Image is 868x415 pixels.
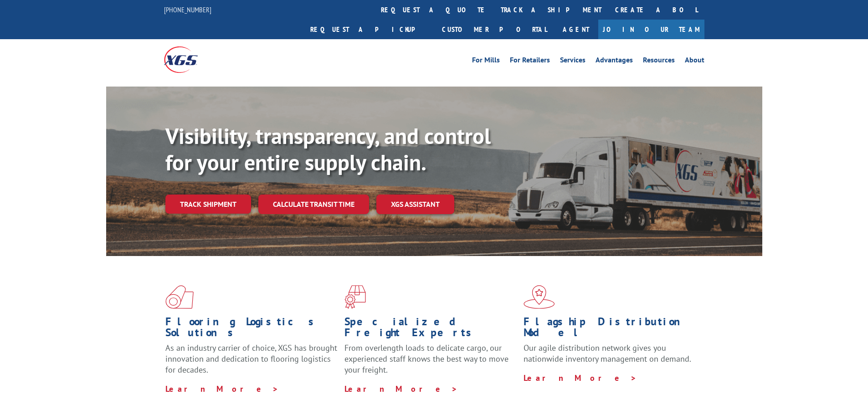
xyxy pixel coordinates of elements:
a: Calculate transit time [258,195,369,214]
a: Resources [643,56,675,67]
span: Our agile distribution network gives you nationwide inventory management on demand. [524,343,691,364]
a: Learn More > [344,384,458,394]
h1: Specialized Freight Experts [344,316,517,343]
a: Learn More > [524,373,637,383]
a: Learn More > [165,384,279,394]
a: Join Our Team [598,20,704,39]
h1: Flooring Logistics Solutions [165,316,338,343]
a: For Retailers [510,56,550,67]
b: Visibility, transparency, and control for your entire supply chain. [165,122,491,176]
h1: Flagship Distribution Model [524,316,696,343]
a: Track shipment [165,195,251,214]
p: From overlength loads to delicate cargo, our experienced staff knows the best way to move your fr... [344,343,517,383]
a: Services [560,56,586,67]
img: xgs-icon-total-supply-chain-intelligence-red [165,285,194,309]
a: About [685,56,704,67]
span: As an industry carrier of choice, XGS has brought innovation and dedication to flooring logistics... [165,343,337,375]
a: XGS ASSISTANT [376,195,454,214]
a: Request a pickup [303,20,435,39]
a: Customer Portal [435,20,554,39]
a: [PHONE_NUMBER] [164,5,211,14]
img: xgs-icon-flagship-distribution-model-red [524,285,555,309]
a: For Mills [472,56,500,67]
img: xgs-icon-focused-on-flooring-red [344,285,366,309]
a: Agent [554,20,598,39]
a: Advantages [596,56,633,67]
